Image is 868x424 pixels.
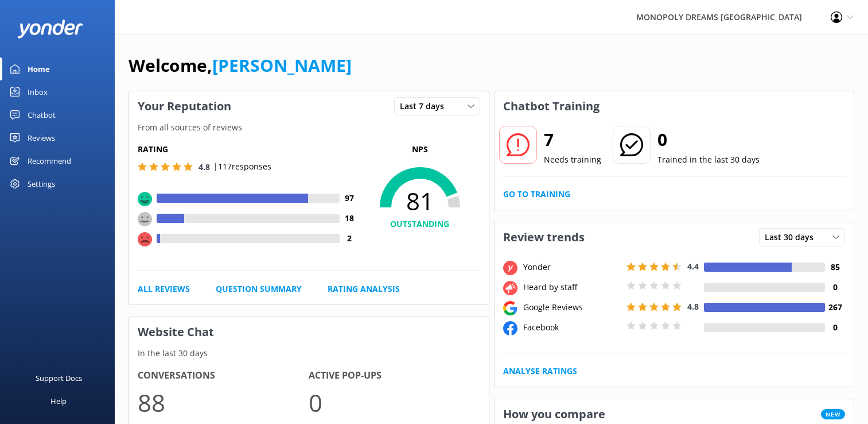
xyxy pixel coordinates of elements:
h4: Active Pop-ups [309,368,480,383]
span: 4.8 [198,161,210,172]
a: All Reviews [138,283,190,295]
h4: 0 [825,321,845,334]
div: Inbox [28,80,48,103]
h3: Website Chat [129,317,489,347]
div: Facebook [520,321,624,334]
span: 4.8 [687,301,699,312]
div: Chatbot [28,103,56,126]
img: yonder-white-logo.png [17,20,83,38]
h4: Conversations [138,368,309,383]
a: Go to Training [503,188,570,201]
div: Home [28,57,50,80]
h4: 85 [825,261,845,273]
h4: 97 [340,192,360,205]
h2: 0 [657,126,760,153]
div: Yonder [520,261,624,273]
div: Heard by staff [520,281,624,294]
p: Needs training [544,153,601,166]
div: Google Reviews [520,301,624,314]
span: Last 30 days [765,231,820,244]
h3: Your Reputation [129,91,240,121]
span: New [821,409,845,419]
p: From all sources of reviews [129,121,489,134]
h4: 267 [825,301,845,314]
p: Trained in the last 30 days [657,153,760,166]
div: Support Docs [36,367,82,390]
h1: Welcome, [129,52,352,79]
h5: Rating [138,143,360,156]
a: Question Summary [216,283,302,295]
p: | 117 responses [213,160,271,173]
div: Help [50,390,67,413]
div: Reviews [28,126,55,149]
a: [PERSON_NAME] [212,53,352,77]
p: 0 [309,383,480,422]
h2: 7 [544,126,601,153]
div: Recommend [28,149,71,172]
span: 81 [360,187,480,215]
p: In the last 30 days [129,347,489,360]
a: Rating Analysis [328,283,400,295]
h4: 18 [340,212,360,225]
h3: Chatbot Training [495,91,608,121]
div: Settings [28,172,55,195]
h3: Review trends [495,222,593,252]
h4: 0 [825,281,845,294]
a: Analyse Ratings [503,365,577,377]
h4: OUTSTANDING [360,218,480,230]
span: Last 7 days [400,100,451,113]
span: 4.4 [687,261,699,272]
p: NPS [360,143,480,156]
h4: 2 [340,232,360,245]
p: 88 [138,383,309,422]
